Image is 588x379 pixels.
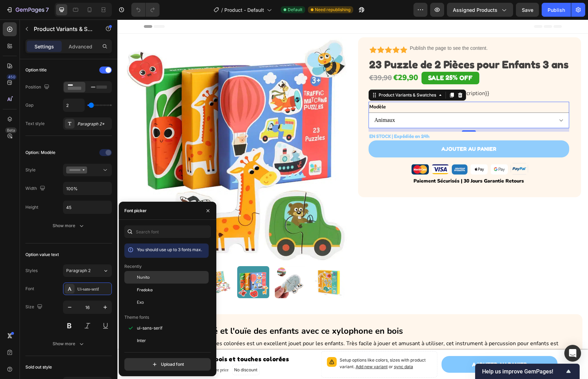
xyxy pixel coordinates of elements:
span: ui-sans-serif [137,325,162,331]
div: Paragraph 2* [77,121,110,127]
div: Show more [53,340,85,347]
span: / [221,6,223,14]
span: Help us improve GemPages! [482,368,564,375]
div: Open Intercom Messenger [564,345,581,362]
div: Upload font [151,361,184,368]
div: Sold out style [25,364,52,370]
span: Paragraph 2 [66,268,91,274]
div: Font picker [124,208,147,214]
div: Option value text [25,252,59,258]
img: gempages_585840560439296707-ca246981-c91f-412b-b463-358a5de36e95.webp [334,145,350,155]
iframe: Design area [117,20,588,379]
span: You should use up to 3 fonts max. [137,247,202,252]
div: 25% [327,54,341,62]
input: Auto [63,182,111,195]
div: Height [25,204,38,210]
p: Setup options like colors, sizes with product variant. [222,338,314,351]
div: Gap [25,102,33,108]
button: Paragraph 2 [63,264,112,277]
legend: Modèle [251,82,269,92]
div: Publish [548,6,565,14]
img: gempages_585840560439296707-9ad95d23-2c69-43b4-be7b-c945ede01773.webp [393,144,411,155]
div: OFF [341,54,356,62]
p: Theme fonts [124,314,149,320]
: ylophone en bois [219,306,286,317]
div: Option: Modèle [25,149,55,156]
div: SALE [310,54,327,62]
div: €29,90 [275,51,301,66]
img: Un ensemble d'aimants animaux en bois dans une boîte. [82,247,114,279]
span: sync data [277,345,296,350]
div: Show more [53,222,85,229]
img: Puzzles avec animaux, girafe, zèbre et voiture. [7,247,39,279]
img: gempages_585840560439296707-974e8c75-a61e-48f3-b4c7-0b1d9fddace8.png [294,145,311,155]
button: 7 [3,3,52,17]
span: Default [288,7,302,13]
span: Save [522,7,533,13]
span: Inter [137,338,146,344]
div: Font [25,286,34,292]
span: Fredoka [137,287,153,293]
button: Publish [542,3,571,17]
img: Une boîte avec des animaux et des girafes. [195,247,227,279]
div: Style [25,167,36,173]
img: Un ensemble de puzzles pour enfants avec une girafe, une girafe, une girafe. [120,247,152,279]
img: Puzzles avec animaux, girafe, zèbre et voiture. [7,18,230,241]
img: gempages_585840560439296707-be28cccb-9b61-4558-ab3a-1ea6a57b6442.png [314,145,332,155]
p: Publish the page to see the content. [293,25,370,32]
: Stimuler la créativité et l'ouïe des enfants avec ce x [20,306,219,317]
div: Styles [25,268,38,274]
div: {{product.metafields.custom.short_description}} [251,70,452,78]
span: Le Xylophone en bois aux touches colorées est un excellent jouet pour les enfants. Très facile à ... [20,320,441,338]
input: Search font [124,225,211,238]
p: Paiement Sécurisés | 30 Jours Garantie Retours [252,157,451,166]
p: Recently [124,263,142,270]
button: Show survey - Help us improve GemPages! [482,367,573,376]
button: AJouter au panier [324,337,440,354]
div: Option title [25,67,47,73]
span: Product - Default [224,6,264,14]
p: Product Variants & Swatches [34,25,93,33]
div: Ui-sans-serif [77,286,110,292]
img: gempages_585840560439296707-cba509fe-49ff-4fd5-a6a8-9bbf1a52453a.png [373,145,390,155]
span: Assigned Products [453,6,497,14]
p: EN STOCK | Expédiée en 24h [252,112,312,121]
span: Need republishing [315,7,350,13]
div: 450 [7,74,17,80]
div: Beta [5,127,17,133]
p: Settings [34,43,54,50]
div: Undo/Redo [131,3,160,17]
span: Add new variant [238,345,270,350]
div: Product Variants & Swatches [260,72,320,79]
input: Auto [63,201,111,214]
img: Une personne tenant un puzzle en bois avec un mouton dessus. [157,247,189,279]
button: Upload font [124,358,211,371]
input: Auto [63,99,84,111]
div: Text style [25,121,45,127]
button: Show more [25,338,112,350]
span: Nunito [137,274,150,280]
div: Position [25,83,51,92]
p: Advanced [69,43,92,50]
div: Width [25,184,47,193]
p: 7 [46,6,49,14]
span: Exo [137,299,144,305]
img: gempages_585840560439296707-086f34ff-0ef2-49f8-9fe4-68fc70740d68.png [353,145,370,155]
div: Ajouter au panier [324,126,379,133]
div: AJouter au panier [355,341,410,349]
img: Un ensemble d'aimants animaux en bois dans une boîte. [45,247,77,279]
span: or [270,345,296,350]
button: Ajouter au panier [251,121,452,138]
div: Size [25,302,44,312]
button: Save [516,3,539,17]
div: €39,90 [251,52,275,65]
button: Show more [25,219,112,232]
h1: 23 Puzzle de 2 Pièces pour Enfants 3 ans [251,39,452,51]
button: Assigned Products [447,3,513,17]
